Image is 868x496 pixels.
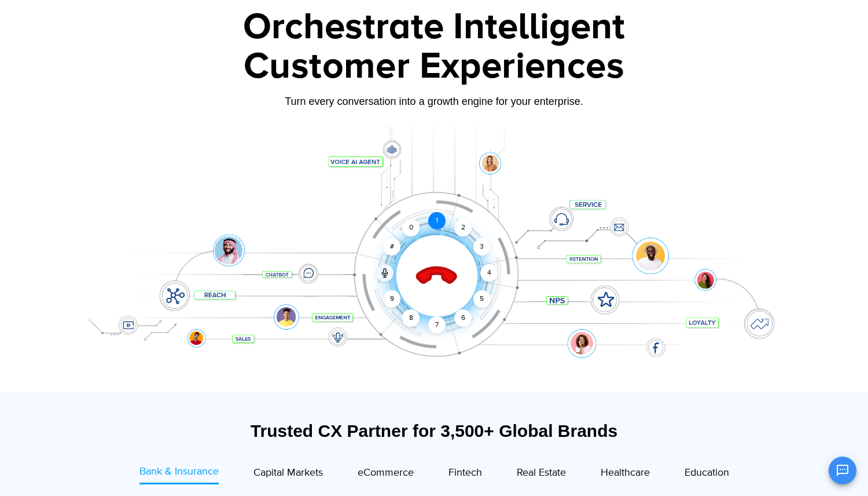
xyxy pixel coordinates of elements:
[253,466,323,479] span: Capital Markets
[402,309,420,327] div: 8
[428,316,446,334] div: 7
[72,95,796,108] div: Turn every conversation into a growth engine for your enterprise.
[829,457,856,484] button: Open chat
[358,464,414,484] a: eCommerce
[517,466,566,479] span: Real Estate
[448,464,482,484] a: Fintech
[428,212,446,229] div: 1
[448,466,482,479] span: Fintech
[601,464,650,484] a: Healthcare
[253,464,323,484] a: Capital Markets
[78,421,790,441] div: Trusted CX Partner for 3,500+ Global Brands
[454,309,472,327] div: 6
[601,466,650,479] span: Healthcare
[383,290,400,308] div: 9
[139,464,219,484] a: Bank & Insurance
[72,39,796,94] div: Customer Experiences
[473,238,491,256] div: 3
[480,264,498,282] div: 4
[402,219,420,236] div: 0
[383,238,400,256] div: #
[454,219,472,236] div: 2
[358,466,414,479] span: eCommerce
[139,465,219,478] span: Bank & Insurance
[473,290,491,308] div: 5
[72,9,796,46] div: Orchestrate Intelligent
[517,464,566,484] a: Real Estate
